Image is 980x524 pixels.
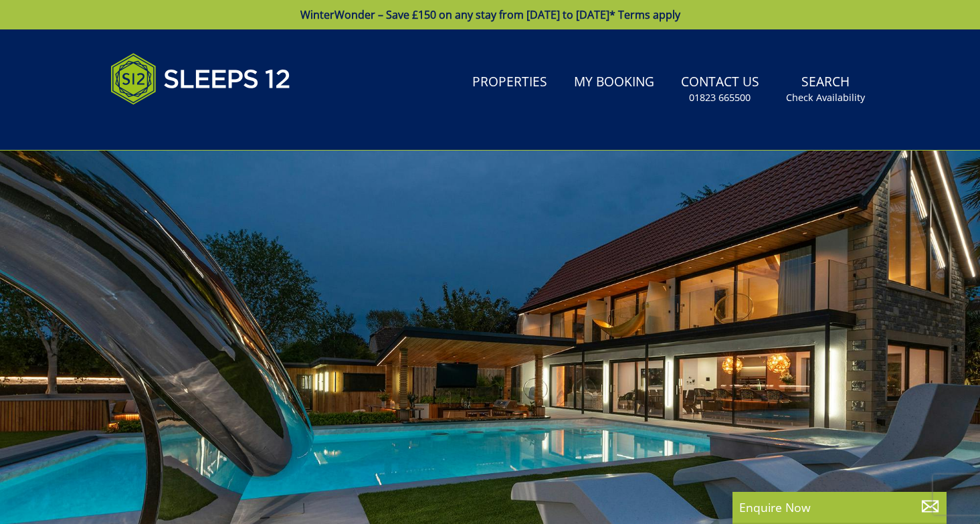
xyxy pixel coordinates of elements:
[676,68,765,111] a: Contact Us01823 665500
[689,91,751,104] small: 01823 665500
[569,68,660,98] a: My Booking
[110,46,291,112] img: Sleeps 12
[467,68,553,98] a: Properties
[781,68,870,111] a: SearchCheck Availability
[739,499,940,516] p: Enquire Now
[786,91,865,104] small: Check Availability
[104,120,244,132] iframe: Customer reviews powered by Trustpilot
